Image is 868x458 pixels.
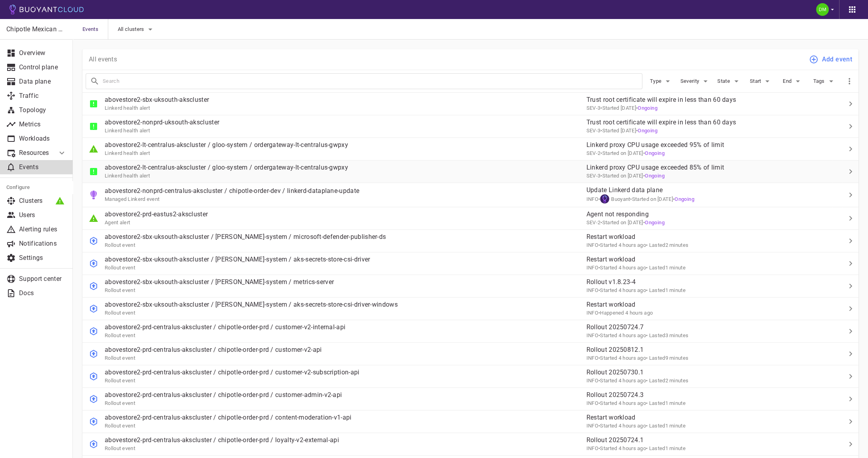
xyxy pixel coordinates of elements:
[586,210,823,218] p: Agent not responding
[650,78,663,84] span: Type
[646,378,688,384] span: • Lasted 2 minutes
[105,346,322,354] p: abovestore2-prd-centralus-akscluster / chipotle-order-prd / customer-v2-api
[105,445,135,451] span: Rollout event
[19,197,67,205] p: Clusters
[19,78,67,86] p: Data plane
[586,278,823,286] p: Rollout v1.8.23-4
[598,378,646,384] span: Fri, 15 Aug 2025 13:11:42 GMT+9 / Fri, 15 Aug 2025 04:11:42 UTC
[105,164,348,172] p: abovestore2-lt-centralus-akscluster / gloo-system / ordergateway-lt-centralus-gwpxy
[600,150,643,156] span: Fri, 20 Jun 2025 06:02:55 GMT+9 / Thu, 19 Jun 2025 21:02:55 UTC
[600,173,643,179] span: Fri, 20 Jun 2025 04:42:51 GMT+9 / Thu, 19 Jun 2025 19:42:51 UTC
[598,242,646,248] span: Fri, 15 Aug 2025 13:19:10 GMT+9 / Fri, 15 Aug 2025 04:19:10 UTC
[19,211,67,219] p: Users
[619,400,646,406] relative-time: 4 hours ago
[646,287,686,293] span: • Lasted 1 minute
[600,219,643,225] span: Sat, 21 Dec 2024 02:28:04 GMT+9 / Fri, 20 Dec 2024 17:28:04 UTC
[645,150,665,156] span: Ongoing
[105,219,130,225] span: Agent alert
[680,78,701,84] span: Severity
[619,423,646,429] relative-time: 4 hours ago
[586,378,598,384] span: INFO
[598,287,646,293] span: Fri, 15 Aug 2025 13:19:05 GMT+9 / Fri, 15 Aug 2025 04:19:05 UTC
[105,128,150,134] span: Linkerd health alert
[586,233,823,241] p: Restart workload
[586,414,823,422] p: Restart workload
[619,332,646,338] relative-time: 4 hours ago
[19,240,67,248] p: Notifications
[103,76,642,87] input: Search
[611,196,630,202] span: Buoyant
[19,135,67,143] p: Workloads
[105,391,342,399] p: abovestore2-prd-centralus-akscluster / chipotle-order-prd / customer-admin-v2-api
[105,196,159,202] span: Managed Linkerd event
[646,400,686,406] span: • Lasted 1 minute
[750,78,763,84] span: Start
[586,105,601,111] span: SEV-3
[6,25,66,33] p: Chipotle Mexican Grill
[105,118,219,126] p: abovestore2-nonprd-uksouth-akscluster
[105,287,135,293] span: Rollout event
[105,256,370,263] p: abovestore2-sbx-uksouth-akscluster / [PERSON_NAME]-system / aks-secrets-store-csi-driver
[646,355,688,361] span: • Lasted 9 minutes
[636,105,657,111] span: •
[600,194,630,204] div: Buoyant
[19,120,67,128] p: Metrics
[105,210,208,218] p: abovestore2-prd-eastus2-akscluster
[586,141,823,149] p: Linkerd proxy CPU usage exceeded 95% of limit
[118,26,146,32] span: All clusters
[82,19,108,40] span: Events
[586,368,823,376] p: Rollout 20250730.1
[586,242,598,248] span: INFO
[598,445,646,451] span: Fri, 15 Aug 2025 13:06:49 GMT+9 / Fri, 15 Aug 2025 04:06:49 UTC
[625,310,653,316] relative-time: 4 hours ago
[586,423,598,429] span: INFO
[586,256,823,263] p: Restart workload
[105,436,339,444] p: abovestore2-prd-centralus-akscluster / chipotle-order-prd / loyalty-v2-external-api
[586,186,823,194] p: Update Linkerd data plane
[643,173,665,179] span: •
[598,423,646,429] span: Fri, 15 Aug 2025 13:08:43 GMT+9 / Fri, 15 Aug 2025 04:08:43 UTC
[619,242,646,248] relative-time: 4 hours ago
[619,287,646,293] relative-time: 4 hours ago
[586,287,598,293] span: INFO
[816,3,829,16] img: Deon Mason
[650,196,673,202] relative-time: on [DATE]
[748,75,774,87] button: Start
[619,265,646,271] relative-time: 4 hours ago
[598,196,600,202] span: •
[105,414,352,422] p: abovestore2-prd-centralus-akscluster / chipotle-order-prd / content-moderation-v1-api
[646,242,688,248] span: • Lasted 2 minutes
[598,310,653,316] span: Fri, 15 Aug 2025 13:19:06 GMT+9 / Fri, 15 Aug 2025 04:19:06 UTC
[646,332,688,338] span: • Lasted 3 minutes
[586,96,823,104] p: Trust root certificate will expire in less than 60 days
[19,49,67,57] p: Overview
[105,400,135,406] span: Rollout event
[19,163,67,171] p: Events
[105,173,150,179] span: Linkerd health alert
[586,265,598,271] span: INFO
[630,196,673,202] span: Tue, 18 Mar 2025 00:10:35 GMT+9 / Mon, 17 Mar 2025 15:10:35 UTC
[598,332,646,338] span: Fri, 15 Aug 2025 13:11:45 GMT+9 / Fri, 15 Aug 2025 04:11:45 UTC
[19,275,67,283] p: Support center
[586,128,601,134] span: SEV-3
[19,289,67,297] p: Docs
[105,332,135,338] span: Rollout event
[105,242,135,248] span: Rollout event
[586,323,823,331] p: Rollout 20250724.7
[598,400,646,406] span: Fri, 15 Aug 2025 13:11:33 GMT+9 / Fri, 15 Aug 2025 04:11:33 UTC
[586,332,598,338] span: INFO
[586,164,823,172] p: Linkerd proxy CPU usage exceeded 85% of limit
[673,196,694,202] span: •
[600,105,636,111] span: Sat, 09 Aug 2025 22:30:26 GMT+9 / Sat, 09 Aug 2025 13:30:26 UTC
[600,128,636,134] span: Sat, 09 Aug 2025 22:30:00 GMT+9 / Sat, 09 Aug 2025 13:30:00 UTC
[6,184,67,191] h5: Configure
[19,254,67,262] p: Settings
[89,55,117,63] p: All events
[105,187,359,195] p: abovestore2-nonprd-centralus-akscluster / chipotle-order-dev / linkerd-dataplane-update
[586,219,601,225] span: SEV-2
[586,346,823,354] p: Rollout 20250812.1
[598,355,646,361] span: Fri, 15 Aug 2025 13:05:03 GMT+9 / Fri, 15 Aug 2025 04:05:03 UTC
[645,219,665,225] span: Ongoing
[638,128,657,134] span: Ongoing
[105,378,135,384] span: Rollout event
